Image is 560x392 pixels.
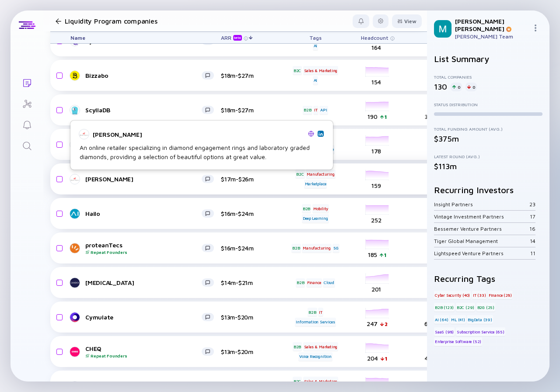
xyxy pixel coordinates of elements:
[221,279,278,286] div: $14m-$21m
[85,210,202,217] div: Hailo
[298,352,332,361] div: Voice Recognition
[70,278,221,288] a: [MEDICAL_DATA]
[313,76,318,85] div: AI
[291,244,301,253] div: B2B
[456,303,475,312] div: B2C (29)
[465,83,477,91] div: 0
[472,291,487,299] div: IT (33)
[70,70,221,81] a: Bizzabo
[302,214,329,223] div: Deep Learning
[434,213,530,220] div: Vintage Investment Partners
[85,313,202,321] div: Cymulate
[434,337,482,346] div: Enterprise Software (52)
[434,225,529,232] div: Bessemer Venture Partners
[434,250,530,257] div: Lightspeed Venture Partners
[456,327,505,336] div: Subscription Service (65)
[303,66,339,75] div: Sales & Marketing
[70,208,221,219] a: Hailo
[434,82,447,91] div: 130
[529,225,535,232] div: 16
[467,315,493,324] div: BigData (39)
[221,313,278,321] div: $13m-$20m
[308,308,317,316] div: B2B
[70,312,221,323] a: Cymulate
[10,114,43,135] a: Reminders
[306,170,335,178] div: Manufacturing
[291,32,340,43] div: Tags
[434,126,542,132] div: Total Funding Amount (Avg.)
[434,162,542,171] div: $113m
[530,213,535,220] div: 17
[529,201,535,208] div: 23
[530,238,535,244] div: 14
[318,308,323,316] div: IT
[455,33,528,40] div: [PERSON_NAME] Team
[85,72,202,79] div: Bizzabo
[434,201,529,208] div: Insight Partners
[434,185,542,195] h2: Recurring Investors
[70,345,221,358] a: CHEQRepeat Founders
[296,278,305,287] div: B2B
[293,342,302,351] div: B2B
[532,24,539,31] img: Menu
[434,154,542,159] div: Latest Round (Avg.)
[303,106,312,114] div: B2B
[295,170,304,178] div: B2C
[434,74,542,80] div: Total Companies
[70,174,221,184] a: [PERSON_NAME]
[221,348,278,355] div: $13m-$20m
[312,204,329,213] div: Mobility
[434,54,542,64] h2: List Summary
[313,106,318,114] div: IT
[85,241,202,255] div: proteanTecs
[85,106,202,114] div: ScyllaDB
[434,20,451,38] img: Mordechai Profile Picture
[319,106,328,114] div: API
[221,35,244,41] div: ARR
[434,274,542,284] h2: Recurring Tags
[392,14,422,28] button: View
[221,175,278,183] div: $17m-$26m
[303,377,339,385] div: Sales & Marketing
[63,32,221,43] div: Name
[85,279,202,286] div: [MEDICAL_DATA]
[434,134,542,143] div: $375m
[313,42,318,50] div: AI
[10,72,43,93] a: Lists
[85,345,202,358] div: CHEQ
[434,102,542,107] div: Status Distribution
[70,105,221,115] a: ScyllaDB
[85,353,202,358] div: Repeat Founders
[221,244,278,252] div: $16m-$24m
[85,250,202,255] div: Repeat Founders
[361,35,388,41] span: Headcount
[306,278,322,287] div: Finance
[302,244,331,253] div: Manufacturing
[434,303,455,312] div: B2B (123)
[476,303,495,312] div: B2G (25)
[434,315,449,324] div: AI (64)
[293,66,302,75] div: B2C
[10,135,43,156] a: Search
[221,72,278,79] div: $18m-$27m
[455,17,528,32] div: [PERSON_NAME] [PERSON_NAME]
[323,278,335,287] div: Cloud
[332,244,339,253] div: 5G
[93,131,304,138] div: [PERSON_NAME]
[451,83,462,91] div: 0
[65,17,157,25] h1: Liquidity Program companies
[308,131,314,137] img: James Allen Website
[302,204,311,213] div: B2B
[221,106,278,114] div: $18m-$27m
[85,175,202,183] div: [PERSON_NAME]
[295,318,336,326] div: Information Services
[434,291,471,299] div: Cyber Security (40)
[318,132,323,136] img: James Allen Linkedin Page
[488,291,513,299] div: Finance (28)
[233,35,242,41] div: beta
[10,93,43,114] a: Investor Map
[530,250,535,257] div: 11
[70,241,221,255] a: proteanTecsRepeat Founders
[293,377,302,385] div: B2C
